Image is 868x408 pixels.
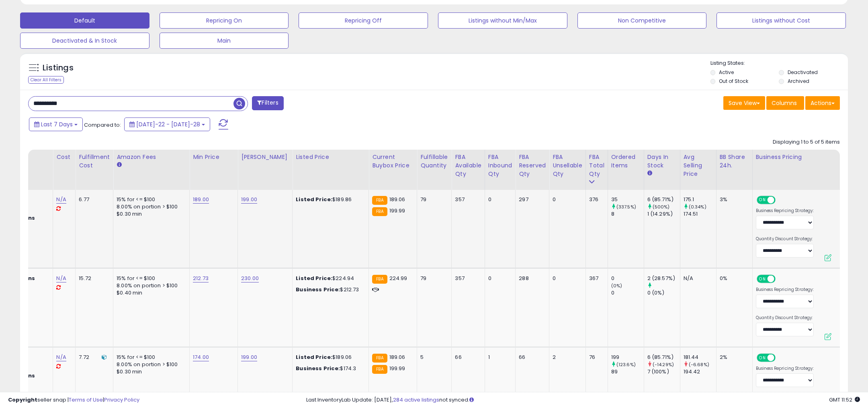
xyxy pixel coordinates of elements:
div: 0 [553,275,579,282]
a: 212.73 [193,274,209,282]
a: Terms of Use [69,396,103,404]
div: 8.00% on portion > $100 [117,282,183,289]
div: Displaying 1 to 5 of 5 items [773,138,840,146]
button: Non Competitive [577,12,707,29]
div: 3% [720,196,746,203]
div: FBA Available Qty [455,153,481,178]
div: 2 [553,354,579,361]
button: Deactivated & In Stock [20,33,149,49]
p: Listing States: [710,60,848,67]
label: Business Repricing Strategy: [756,366,814,371]
div: 15% for <= $100 [117,196,183,203]
div: 79 [420,196,445,203]
div: 297 [519,196,543,203]
button: [DATE]-22 - [DATE]-28 [124,117,210,131]
div: 0 [611,289,644,297]
div: 79 [420,275,445,282]
div: 15% for <= $100 [117,354,183,361]
div: 2% [720,354,746,361]
small: (337.5%) [616,204,636,210]
div: 0 (0%) [647,289,680,297]
small: (500%) [653,204,670,210]
div: Fulfillment Cost [79,153,110,170]
button: Repricing On [160,12,289,29]
button: Save View [723,96,765,110]
div: 15.72 [79,275,107,282]
div: N/A [684,275,710,282]
div: 8.00% on portion > $100 [117,361,183,368]
span: ON [757,197,768,204]
span: ON [757,354,768,361]
button: Listings without Cost [717,12,846,29]
span: OFF [774,197,787,204]
button: Listings without Min/Max [438,12,567,29]
div: 0 [488,275,510,282]
div: 8.00% on portion > $100 [117,203,183,210]
div: 15% for <= $100 [117,275,183,282]
button: Actions [805,96,840,110]
a: 284 active listings [393,396,439,404]
b: Listed Price: [296,353,332,361]
div: 288 [519,275,543,282]
small: (0%) [611,282,622,289]
div: 181.44 [684,354,716,361]
div: $212.73 [296,286,362,293]
div: FBA Unsellable Qty [553,153,582,178]
span: 189.06 [389,353,405,361]
div: 1 (14.29%) [647,210,680,218]
b: Business Price: [296,365,340,372]
label: Quantity Discount Strategy: [756,315,814,321]
div: 0 [488,196,510,203]
div: Last InventoryLab Update: [DATE], not synced. [306,396,860,404]
small: FBA [372,196,387,205]
b: Listed Price: [296,196,332,203]
div: 8 [611,210,644,218]
small: (0.34%) [689,204,706,210]
div: Avg Selling Price [684,153,713,178]
div: 367 [589,275,602,282]
span: Last 7 Days [41,120,73,128]
span: ON [757,276,768,282]
div: 2 (28.57%) [647,275,680,282]
div: BB Share 24h. [720,153,749,170]
div: FBA inbound Qty [488,153,512,178]
div: 66 [455,354,478,361]
label: Business Repricing Strategy: [756,208,814,214]
div: 6 (85.71%) [647,354,680,361]
span: 224.99 [389,274,407,282]
div: Amazon Fees [117,153,186,161]
small: (-6.68%) [689,361,709,368]
div: FBA Reserved Qty [519,153,546,178]
button: Main [160,33,289,49]
div: $0.40 min [117,289,183,297]
div: Business Pricing [756,153,837,161]
label: Business Repricing Strategy: [756,287,814,293]
a: 189.00 [193,196,209,204]
div: $189.86 [296,196,362,203]
span: 199.99 [389,365,405,372]
a: N/A [56,274,66,282]
span: Compared to: [84,121,121,129]
small: FBA [372,207,387,216]
a: 199.00 [241,353,257,361]
div: $0.30 min [117,368,183,375]
div: 6 (85.71%) [647,196,680,203]
div: Ordered Items [611,153,641,170]
span: Columns [772,99,797,107]
h5: Listings [43,62,74,74]
div: 6.77 [79,196,107,203]
small: FBA [372,275,387,284]
span: OFF [774,354,787,361]
span: 199.99 [389,207,405,214]
span: 189.06 [389,196,405,203]
div: 0 [611,275,644,282]
div: seller snap | | [8,396,139,404]
div: 89 [611,368,644,375]
div: Listed Price [296,153,365,161]
div: $174.3 [296,365,362,372]
label: Deactivated [788,69,818,76]
span: [DATE]-22 - [DATE]-28 [136,120,200,128]
a: 230.00 [241,274,259,282]
div: 194.42 [684,368,716,375]
small: (-14.29%) [653,361,674,368]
